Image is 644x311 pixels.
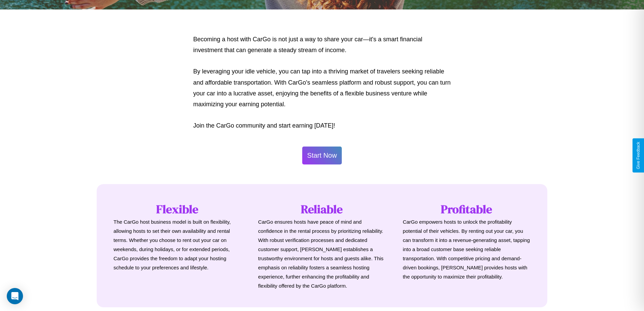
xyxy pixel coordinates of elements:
p: CarGo ensures hosts have peace of mind and confidence in the rental process by prioritizing relia... [258,217,386,290]
p: CarGo empowers hosts to unlock the profitability potential of their vehicles. By renting out your... [403,217,530,281]
div: Open Intercom Messenger [7,288,23,304]
h1: Profitable [403,201,530,217]
h1: Flexible [114,201,241,217]
div: Give Feedback [636,142,641,169]
p: Becoming a host with CarGo is not just a way to share your car—it's a smart financial investment ... [193,34,451,56]
p: By leveraging your idle vehicle, you can tap into a thriving market of travelers seeking reliable... [193,66,451,110]
button: Start Now [302,147,342,164]
p: The CarGo host business model is built on flexibility, allowing hosts to set their own availabili... [114,217,241,272]
p: Join the CarGo community and start earning [DATE]! [193,120,451,131]
h1: Reliable [258,201,386,217]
